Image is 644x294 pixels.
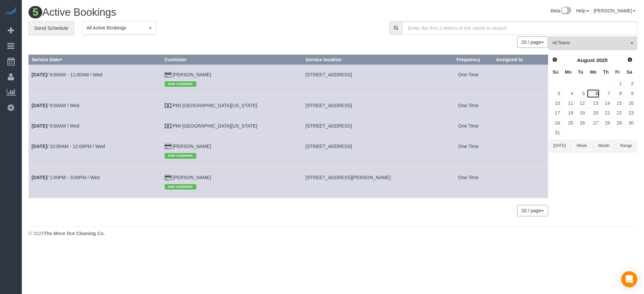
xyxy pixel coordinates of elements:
button: All Active Bookings [82,21,156,35]
a: 18 [562,109,574,118]
span: [STREET_ADDRESS] [306,123,352,129]
button: 20 / page [517,205,548,216]
span: All Teams [552,40,629,46]
a: 8 [612,89,623,98]
a: Next [625,55,635,65]
span: Friday [615,69,620,75]
span: August [577,57,595,63]
td: Assigned to [493,167,548,198]
a: 6 [587,89,599,98]
a: 13 [587,99,599,108]
button: All Teams [548,36,637,50]
td: Schedule date [29,64,162,95]
td: Assigned to [493,136,548,167]
span: Tuesday [578,69,583,75]
span: Saturday [627,69,632,75]
td: Assigned to [493,64,548,95]
a: 28 [600,119,611,128]
span: new customer [165,81,196,87]
a: Prev [550,55,559,65]
a: 12 [575,99,586,108]
a: 11 [562,99,574,108]
a: 30 [624,119,635,128]
span: Thursday [603,69,609,75]
a: 17 [550,109,561,118]
td: Assigned to [493,95,548,116]
a: 1 [612,79,623,88]
button: Range [615,140,637,152]
a: [DATE]/ 1:00PM - 3:00PM / Wed [32,175,100,180]
button: 20 / page [517,36,548,48]
img: Automaid Logo [4,7,17,16]
a: 22 [612,109,623,118]
span: [STREET_ADDRESS] [306,72,352,77]
nav: Pagination navigation [518,205,548,216]
td: Assigned to [493,116,548,136]
button: Month [593,140,615,152]
span: new customer [165,184,196,190]
i: Credit Card Payment [165,144,171,149]
td: Frequency [444,136,493,167]
div: Open Intercom Messenger [621,271,637,287]
a: [DATE]/ 9:00AM - 11:00AM / Wed [32,72,102,77]
span: 5 [29,6,42,18]
th: Service location [303,55,443,64]
span: All Active Bookings [87,24,147,31]
td: Service location [303,116,443,136]
td: Schedule date [29,167,162,198]
a: 2 [624,79,635,88]
a: [PERSON_NAME] [172,72,211,77]
b: [DATE] [32,103,47,108]
a: 24 [550,119,561,128]
b: [DATE] [32,144,47,149]
a: [DATE]/ 10:00AM - 12:00PM / Wed [32,144,105,149]
input: Enter the first 3 letters of the name to search [402,21,637,35]
a: 15 [612,99,623,108]
a: 7 [600,89,611,98]
td: Service location [303,167,443,198]
a: Help [576,8,589,13]
td: Frequency [444,95,493,116]
td: Service location [303,64,443,95]
a: Beta [550,8,571,13]
span: [STREET_ADDRESS] [306,103,352,108]
td: Frequency [444,64,493,95]
th: Assigned to [493,55,548,64]
th: Service Date [29,55,162,64]
span: [STREET_ADDRESS][PERSON_NAME] [306,175,391,180]
a: 4 [562,89,574,98]
a: 27 [587,119,599,128]
a: 25 [562,119,574,128]
a: 26 [575,119,586,128]
a: 9 [624,89,635,98]
a: 29 [612,119,623,128]
a: [PERSON_NAME] [594,8,636,13]
div: © 2025 [29,230,637,237]
h1: Active Bookings [29,7,328,18]
a: 3 [550,89,561,98]
td: Customer [162,64,303,95]
a: 10 [550,99,561,108]
th: Customer [162,55,303,64]
button: Week [571,140,593,152]
td: Customer [162,116,303,136]
td: Customer [162,95,303,116]
span: Monday [565,69,572,75]
i: Credit Card Payment [165,73,171,77]
b: [DATE] [32,123,47,129]
button: [DATE] [548,140,571,152]
a: 21 [600,109,611,118]
td: Customer [162,167,303,198]
a: 19 [575,109,586,118]
a: [DATE]/ 9:00AM / Wed [32,103,79,108]
a: 16 [624,99,635,108]
span: Wednesday [590,69,597,75]
span: 2025 [596,57,607,63]
span: [STREET_ADDRESS] [306,144,352,149]
nav: Pagination navigation [518,36,548,48]
a: 5 [575,89,586,98]
a: 20 [587,109,599,118]
a: PMI [GEOGRAPHIC_DATA][US_STATE] [172,103,257,108]
a: [PERSON_NAME] [172,144,211,149]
